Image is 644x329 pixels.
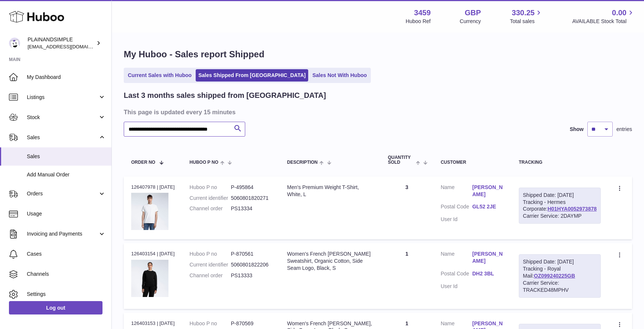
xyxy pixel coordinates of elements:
[131,160,155,165] span: Order No
[441,203,472,212] dt: Postal Code
[231,261,272,268] dd: 5060801822206
[512,8,534,18] span: 330.25
[190,272,231,279] dt: Channel order
[28,36,95,50] div: PLAINANDSIMPLE
[231,195,272,202] dd: 5060801820271
[131,193,168,230] img: 34591727345691.jpeg
[616,126,632,133] span: entries
[441,250,472,266] dt: Name
[190,261,231,268] dt: Current identifier
[27,210,106,217] span: Usage
[510,18,543,25] span: Total sales
[231,272,272,279] dd: PS13333
[441,160,504,165] div: Customer
[27,250,106,258] span: Cases
[124,48,632,60] h1: My Huboo - Sales report Shipped
[27,291,106,298] span: Settings
[572,18,635,25] span: AVAILABLE Stock Total
[547,206,597,212] a: H01HYA0052973878
[125,69,194,82] a: Current Sales with Huboo
[472,184,504,198] a: [PERSON_NAME]
[190,184,231,191] dt: Huboo P no
[523,192,597,199] div: Shipped Date: [DATE]
[28,44,110,49] span: [EMAIL_ADDRESS][DOMAIN_NAME]
[190,250,231,258] dt: Huboo P no
[231,250,272,258] dd: P-870561
[27,94,98,101] span: Listings
[27,153,106,160] span: Sales
[190,195,231,202] dt: Current identifier
[131,184,175,191] div: 126407978 | [DATE]
[231,320,272,327] dd: P-870569
[472,250,504,265] a: [PERSON_NAME]
[572,8,635,25] a: 0.00 AVAILABLE Stock Total
[510,8,543,25] a: 330.25 Total sales
[190,320,231,327] dt: Huboo P no
[406,18,431,25] div: Huboo Ref
[519,188,601,224] div: Tracking - Hermes Corporate:
[27,230,98,237] span: Invoicing and Payments
[523,258,597,265] div: Shipped Date: [DATE]
[190,205,231,212] dt: Channel order
[612,8,626,18] span: 0.00
[287,184,373,198] div: Men's Premium Weight T-Shirt, White, L
[27,74,106,81] span: My Dashboard
[519,254,601,297] div: Tracking - Royal Mail:
[27,134,98,141] span: Sales
[9,301,102,314] a: Log out
[27,190,98,197] span: Orders
[523,280,597,294] div: Carrier Service: TRACKED48MPHV
[441,216,472,223] dt: User Id
[441,184,472,200] dt: Name
[131,250,175,257] div: 126403154 | [DATE]
[441,283,472,290] dt: User Id
[381,176,433,239] td: 3
[124,90,326,100] h2: Last 3 months sales shipped from [GEOGRAPHIC_DATA]
[131,320,175,327] div: 126403153 | [DATE]
[381,243,433,309] td: 1
[231,184,272,191] dd: P-495864
[27,171,106,178] span: Add Manual Order
[131,260,168,297] img: 34591707913052.jpeg
[196,69,308,82] a: Sales Shipped From [GEOGRAPHIC_DATA]
[523,213,597,220] div: Carrier Service: 2DAYMP
[388,155,414,165] span: Quantity Sold
[472,270,504,277] a: DH2 3BL
[231,205,272,212] dd: PS13334
[570,126,584,133] label: Show
[441,270,472,279] dt: Postal Code
[9,38,20,49] img: duco@plainandsimple.com
[519,160,601,165] div: Tracking
[287,160,318,165] span: Description
[472,203,504,210] a: GL52 2JE
[287,250,373,272] div: Women's French [PERSON_NAME] Sweatshirt, Organic Cotton, Side Seam Logo, Black, S
[124,108,630,116] h3: This page is updated every 15 minutes
[27,271,106,278] span: Channels
[190,160,218,165] span: Huboo P no
[414,8,431,18] strong: 3459
[27,114,98,121] span: Stock
[310,69,369,82] a: Sales Not With Huboo
[534,273,575,279] a: OZ099240225GB
[460,18,481,25] div: Currency
[465,8,481,18] strong: GBP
